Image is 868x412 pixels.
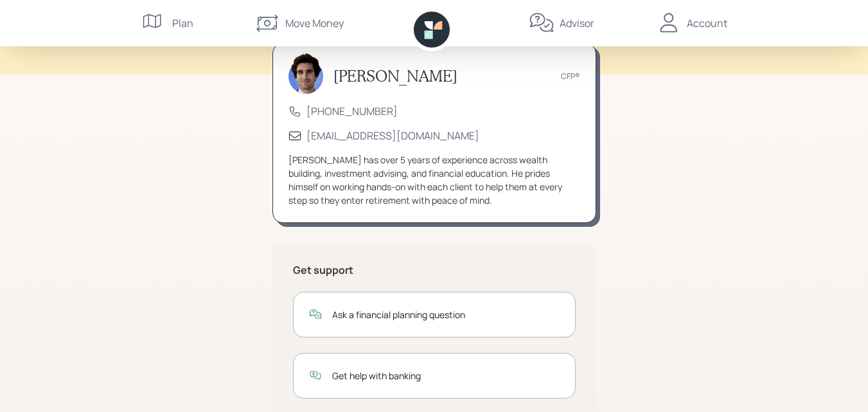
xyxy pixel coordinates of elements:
[306,129,479,143] a: [EMAIL_ADDRESS][DOMAIN_NAME]
[560,15,594,31] div: Advisor
[288,53,323,94] img: harrison-schaefer-headshot-2.png
[332,308,560,321] div: Ask a financial planning question
[285,15,344,31] div: Move Money
[561,71,580,82] div: CFP®
[687,15,727,31] div: Account
[333,67,457,85] h3: [PERSON_NAME]
[306,104,398,118] a: [PHONE_NUMBER]
[293,264,576,276] h5: Get support
[288,153,580,207] div: [PERSON_NAME] has over 5 years of experience across wealth building, investment advising, and fin...
[172,15,193,31] div: Plan
[332,369,560,382] div: Get help with banking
